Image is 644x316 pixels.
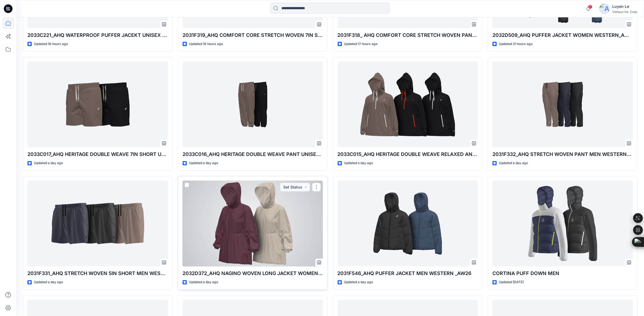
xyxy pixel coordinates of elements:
[183,31,323,39] p: 2031F319_AHQ COMFORT CORE STRETCH WOVEN 7IN SHORT MEN WESTERN_SMS_AW26
[27,151,168,158] p: 2033C017_AHQ HERITAGE DOUBLE WEAVE 7IN SHORT UNISEX WESTERN_AW26
[492,62,633,148] a: 2031F332_AHQ STRETCH WOVEN PANT MEN WESTERN_AW26
[344,41,378,47] p: Updated 17 hours ago
[189,160,218,166] p: Updated a day ago
[492,151,633,158] p: 2031F332_AHQ STRETCH WOVEN PANT MEN WESTERN_AW26
[189,279,218,285] p: Updated a day ago
[27,181,168,267] a: 2031F331_AHQ STRETCH WOVEN 5IN SHORT MEN WESTERN_AW26
[344,279,373,285] p: Updated a day ago
[183,151,323,158] p: 2033C016_AHQ HERITAGE DOUBLE WEAVE PANT UNISEX WESTERN_AW26
[27,270,168,277] p: 2031F331_AHQ STRETCH WOVEN 5IN SHORT MEN WESTERN_AW26
[492,31,633,39] p: 2032D509_AHQ PUFFER JACKET WOMEN WESTERN_AW26
[183,270,323,277] p: 2032D372_AHQ NAGINO WOVEN LONG JACKET WOMEN WESTERN_AW26
[183,181,323,267] a: 2032D372_AHQ NAGINO WOVEN LONG JACKET WOMEN WESTERN_AW26
[338,31,478,39] p: 2031F318_ AHQ COMFORT CORE STRETCH WOVEN PANT MEN WESTERN_SMS_AW26
[338,62,478,148] a: 2033C015_AHQ HERITAGE DOUBLE WEAVE RELAXED ANORAK UNISEX WESTERN _AW26
[499,160,528,166] p: Updated a day ago
[588,5,592,9] span: 7
[183,62,323,148] a: 2033C016_AHQ HERITAGE DOUBLE WEAVE PANT UNISEX WESTERN_AW26
[492,181,633,267] a: CORTINA PUFF DOWN MEN
[338,181,478,267] a: 2031F546_AHQ PUFFER JACKET MEN WESTERN _AW26
[499,279,524,285] p: Updated [DATE]
[599,3,610,14] img: avatar
[34,41,68,47] p: Updated 16 hours ago
[612,3,637,10] div: Luyen Le
[189,41,223,47] p: Updated 16 hours ago
[34,160,63,166] p: Updated a day ago
[338,151,478,158] p: 2033C015_AHQ HERITAGE DOUBLE WEAVE RELAXED ANORAK UNISEX WESTERN _AW26
[27,31,168,39] p: 2033C221_AHQ WATERPROOF PUFFER JACEKT UNISEX WESTERN_AW26
[344,160,373,166] p: Updated a day ago
[338,270,478,277] p: 2031F546_AHQ PUFFER JACKET MEN WESTERN _AW26
[612,10,637,14] div: Vietsun Int. Corp
[27,62,168,148] a: 2033C017_AHQ HERITAGE DOUBLE WEAVE 7IN SHORT UNISEX WESTERN_AW26
[499,41,533,47] p: Updated 21 hours ago
[34,279,63,285] p: Updated a day ago
[492,270,633,277] p: CORTINA PUFF DOWN MEN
